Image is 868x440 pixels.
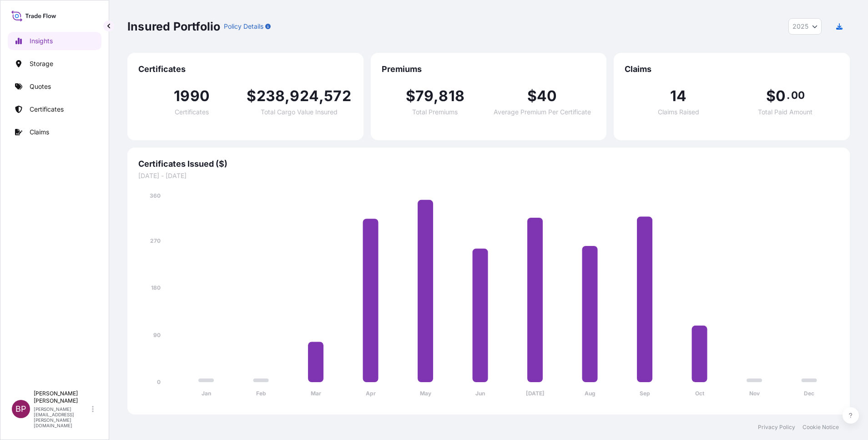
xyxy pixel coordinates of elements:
tspan: Apr [366,390,376,397]
tspan: Feb [256,390,266,397]
a: Claims [8,123,101,141]
span: Average Premium Per Certificate [494,109,591,115]
span: BP [15,404,26,414]
button: Year Selector [788,18,822,35]
tspan: Mar [311,390,321,397]
tspan: Jan [202,390,211,397]
p: Certificates [30,105,64,114]
span: 818 [439,89,464,103]
tspan: Oct [695,390,705,397]
span: $ [406,89,415,103]
a: Privacy Policy [758,424,795,431]
tspan: Aug [585,390,595,397]
span: 572 [324,89,351,103]
a: Quotes [8,77,101,96]
tspan: 180 [151,284,161,291]
tspan: 0 [157,379,161,385]
span: $ [247,89,256,103]
span: , [319,89,324,103]
span: 2025 [792,22,808,31]
p: Insights [30,36,53,46]
span: 1990 [174,89,210,103]
span: Claims [625,64,839,75]
span: Certificates [138,64,353,75]
span: 924 [290,89,319,103]
span: Total Cargo Value Insured [261,109,338,115]
a: Insights [8,32,101,50]
span: $ [527,89,537,103]
p: Insured Portfolio [127,19,220,34]
span: 40 [537,89,557,103]
span: Certificates [175,109,209,115]
span: , [434,89,439,103]
span: 00 [791,92,805,99]
p: [PERSON_NAME] [PERSON_NAME] [34,390,90,404]
span: Total Premiums [412,109,458,115]
span: 79 [415,89,434,103]
tspan: Dec [804,390,814,397]
tspan: May [420,390,432,397]
span: Claims Raised [658,109,699,115]
span: [DATE] - [DATE] [138,171,839,180]
a: Cookie Notice [802,424,839,431]
a: Certificates [8,100,101,118]
span: , [285,89,290,103]
p: Policy Details [224,22,263,31]
p: [PERSON_NAME][EMAIL_ADDRESS][PERSON_NAME][DOMAIN_NAME] [34,406,90,428]
span: 238 [257,89,285,103]
span: . [787,92,790,99]
tspan: Sep [640,390,650,397]
span: 0 [776,89,786,103]
tspan: Jun [475,390,485,397]
tspan: [DATE] [526,390,545,397]
a: Storage [8,55,101,73]
span: Premiums [382,64,596,75]
tspan: 360 [150,192,161,199]
span: Total Paid Amount [758,109,812,115]
tspan: 90 [153,332,161,338]
span: $ [766,89,776,103]
p: Claims [30,128,49,137]
tspan: 270 [150,237,161,244]
span: 14 [670,89,686,103]
span: Certificates Issued ($) [138,159,839,169]
p: Quotes [30,82,51,91]
p: Storage [30,59,53,68]
tspan: Nov [749,390,760,397]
